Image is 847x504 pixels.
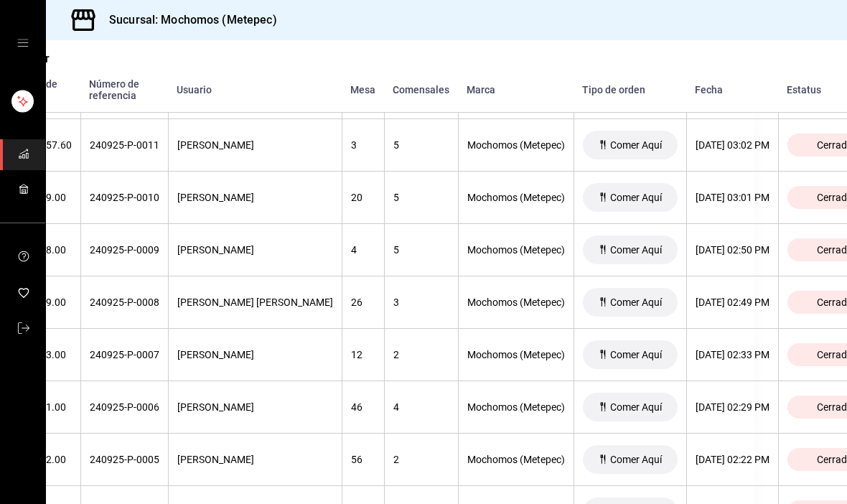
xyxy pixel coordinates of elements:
div: 2 [393,454,449,465]
div: Tipo de orden [582,84,678,95]
div: Total de orden [20,78,72,101]
button: open drawer [17,37,29,49]
div: 20 [351,192,375,203]
div: Número de referencia [89,78,159,101]
div: 46 [351,401,375,413]
div: Mochomos (Metepec) [467,297,565,308]
div: $6,289.00 [21,192,72,203]
div: $11,757.60 [21,139,72,151]
span: Comer Aquí [604,244,668,256]
div: 26 [351,297,375,308]
span: Comer Aquí [604,349,668,360]
div: 240925-P-0005 [90,454,159,465]
div: Mochomos (Metepec) [467,454,565,465]
div: 240925-P-0011 [90,139,159,151]
div: [PERSON_NAME] [177,244,333,256]
div: [PERSON_NAME] [PERSON_NAME] [177,297,333,308]
div: [DATE] 02:50 PM [696,244,769,256]
div: Usuario [177,84,333,95]
div: 4 [351,244,375,256]
div: Comensales [393,84,449,95]
span: Comer Aquí [604,192,668,203]
div: Mochomos (Metepec) [467,244,565,256]
div: $2,473.00 [21,349,72,360]
div: Marca [467,84,565,95]
div: $7,908.00 [21,244,72,256]
div: Mochomos (Metepec) [467,139,565,151]
div: Mesa [350,84,375,95]
div: 240925-P-0008 [90,297,159,308]
div: $2,159.00 [21,297,72,308]
div: [DATE] 02:29 PM [696,401,769,413]
div: 3 [351,139,375,151]
h3: Sucursal: Mochomos (Metepec) [98,11,277,29]
div: [PERSON_NAME] [177,139,333,151]
div: Mochomos (Metepec) [467,192,565,203]
div: Mochomos (Metepec) [467,401,565,413]
div: $3,861.00 [21,401,72,413]
div: Mochomos (Metepec) [467,349,565,360]
div: Fecha [695,84,769,95]
div: 56 [351,454,375,465]
div: [DATE] 03:02 PM [696,139,769,151]
div: [PERSON_NAME] [177,192,333,203]
div: 240925-P-0010 [90,192,159,203]
div: 240925-P-0007 [90,349,159,360]
span: Comer Aquí [604,454,668,465]
div: 5 [393,192,449,203]
div: [PERSON_NAME] [177,349,333,360]
div: 240925-P-0006 [90,401,159,413]
span: Comer Aquí [604,401,668,413]
div: [DATE] 02:33 PM [696,349,769,360]
span: Comer Aquí [604,139,668,151]
div: [DATE] 02:49 PM [696,297,769,308]
div: 240925-P-0009 [90,244,159,256]
div: $2,652.00 [21,454,72,465]
div: 5 [393,139,449,151]
div: [DATE] 03:01 PM [696,192,769,203]
div: [PERSON_NAME] [177,401,333,413]
span: Comer Aquí [604,297,668,308]
div: 5 [393,244,449,256]
div: 2 [393,349,449,360]
div: 3 [393,297,449,308]
div: 12 [351,349,375,360]
div: 4 [393,401,449,413]
div: [PERSON_NAME] [177,454,333,465]
div: [DATE] 02:22 PM [696,454,769,465]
